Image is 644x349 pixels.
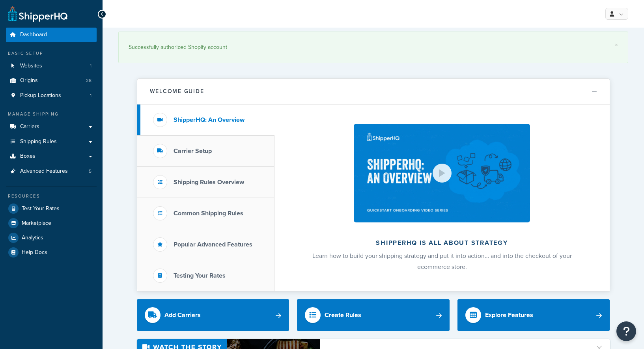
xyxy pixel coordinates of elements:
div: Add Carriers [164,310,201,321]
span: Websites [20,63,42,69]
a: Analytics [6,231,97,245]
a: Pickup Locations1 [6,88,97,103]
a: Add Carriers [137,299,289,331]
h3: Popular Advanced Features [174,241,252,248]
img: ShipperHQ is all about strategy [354,124,530,223]
a: Dashboard [6,28,97,42]
li: Pickup Locations [6,88,97,103]
span: Pickup Locations [20,92,61,99]
span: Test Your Rates [22,205,60,212]
a: Create Rules [297,299,450,331]
span: Boxes [20,153,35,160]
li: Advanced Features [6,164,97,179]
li: Origins [6,73,97,88]
span: Analytics [22,235,43,241]
a: Websites1 [6,59,97,73]
span: Learn how to build your shipping strategy and put it into action… and into the checkout of your e... [312,251,572,271]
div: Successfully authorized Shopify account [129,42,618,53]
h3: Shipping Rules Overview [174,179,244,186]
h3: Carrier Setup [174,147,212,155]
h2: ShipperHQ is all about strategy [295,239,589,246]
button: Welcome Guide [137,79,610,104]
span: Shipping Rules [20,138,57,145]
a: × [615,42,618,48]
span: 38 [86,77,91,84]
span: Origins [20,77,38,84]
span: Carriers [20,123,39,130]
span: 1 [90,92,91,99]
h3: Common Shipping Rules [174,210,243,217]
span: 5 [89,168,91,175]
a: Carriers [6,119,97,134]
h3: ShipperHQ: An Overview [174,116,245,123]
span: Dashboard [20,32,47,38]
a: Boxes [6,149,97,164]
a: Shipping Rules [6,134,97,149]
div: Manage Shipping [6,111,97,118]
div: Explore Features [485,310,533,321]
li: Websites [6,59,97,73]
a: Advanced Features5 [6,164,97,179]
span: 1 [90,63,91,69]
button: Open Resource Center [616,321,636,341]
div: Basic Setup [6,50,97,57]
a: Marketplace [6,216,97,230]
a: Explore Features [457,299,610,331]
span: Marketplace [22,220,51,227]
a: Origins38 [6,73,97,88]
a: Test Your Rates [6,202,97,216]
h2: Welcome Guide [150,88,204,94]
span: Advanced Features [20,168,68,175]
a: Help Docs [6,245,97,259]
div: Resources [6,193,97,200]
span: Help Docs [22,249,47,256]
div: Create Rules [325,310,361,321]
h3: Testing Your Rates [174,272,226,279]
